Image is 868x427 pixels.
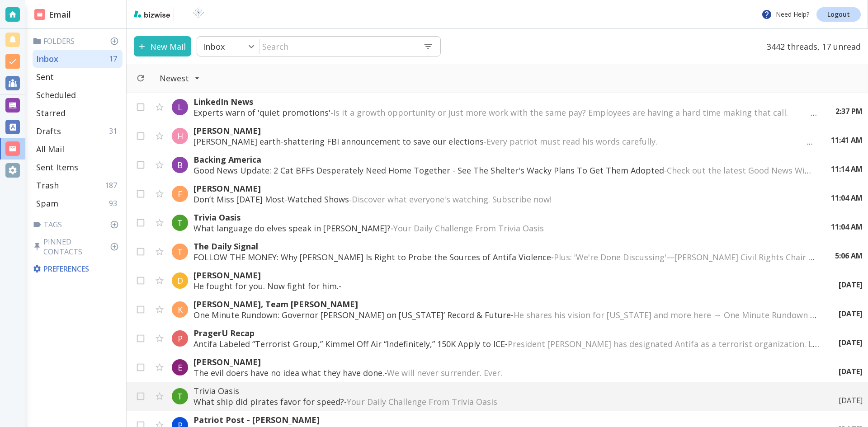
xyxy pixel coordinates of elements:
[134,10,170,18] img: bizwise
[193,125,813,136] p: [PERSON_NAME]
[347,396,680,407] span: Your Daily Challenge From Trivia Oasis ‌ ‌ ‌ ‌ ‌ ‌ ‌ ‌ ‌ ‌ ‌ ‌ ‌ ‌ ‌ ‌ ‌ ‌ ‌ ‌ ‌ ‌ ‌ ‌ ‌ ‌ ‌ ‌ ‌ ...
[33,140,123,158] div: All Mail
[36,162,78,173] p: Sent Items
[36,180,59,191] p: Trash
[33,176,123,194] div: Trash187
[193,212,813,223] p: Trivia Oasis
[34,9,71,21] h2: Email
[193,252,817,263] p: FOLLOW THE MONEY: Why [PERSON_NAME] Is Right to Probe the Sources of Antifa Violence -
[193,270,821,281] p: [PERSON_NAME]
[193,357,821,367] p: [PERSON_NAME]
[827,11,850,18] p: Logout
[177,275,183,286] p: D
[151,68,209,88] button: Filter
[178,333,183,344] p: P
[193,281,821,291] p: He fought for you. Now fight for him. -
[193,338,821,349] p: Antifa Labeled “Terrorist Group,” Kimmel Off Air “Indefinitely,” 150K Apply to ICE -
[36,71,54,82] p: Sent
[31,260,123,277] div: Preferences
[835,106,863,116] p: 2:37 PM
[109,126,121,136] p: 31
[177,391,183,402] p: T
[178,7,219,22] img: BioTech International
[33,220,123,230] p: Tags
[33,122,123,140] div: Drafts31
[109,54,121,64] p: 17
[193,367,821,378] p: The evil doers have no idea what they have done. -
[839,309,863,319] p: [DATE]
[831,222,863,232] p: 11:04 AM
[193,385,821,396] p: Trivia Oasis
[203,41,225,52] p: Inbox
[177,246,183,257] p: T
[36,144,64,155] p: All Mail
[34,9,45,20] img: DashboardSidebarEmail.svg
[193,154,813,165] p: Backing America
[36,126,61,136] p: Drafts
[341,281,567,291] span: ‌ ‌ ‌ ‌ ‌ ‌ ‌ ‌ ‌ ‌ ‌ ‌ ‌ ‌ ‌ ‌ ‌ ‌ ‌ ‌ ‌ ‌ ‌ ‌ ‌ ‌ ‌ ‌ ‌ ‌ ‌ ‌ ‌ ‌ ‌ ‌ ‌ ‌ ‌ ‌ ‌ ‌ ‌ ‌ ‌ ‌ ‌ ‌ ‌...
[193,414,821,425] p: Patriot Post - [PERSON_NAME]
[831,164,863,174] p: 11:14 AM
[831,135,863,145] p: 11:41 AM
[193,96,817,107] p: LinkedIn News
[33,68,123,86] div: Sent
[193,310,821,320] p: One Minute Rundown: Governor [PERSON_NAME] on [US_STATE]’ Record & Future -
[193,223,813,234] p: What language do elves speak in [PERSON_NAME]? -
[193,107,817,118] p: Experts warn of 'quiet promotions' -
[839,338,863,347] p: [DATE]
[33,36,123,46] p: Folders
[36,198,58,209] p: Spam
[193,328,821,338] p: PragerU Recap
[177,217,183,228] p: T
[33,194,123,212] div: Spam93
[835,251,863,261] p: 5:06 AM
[193,165,813,176] p: Good News Update: 2 Cat BFFs Desperately Need Home Together - See The Shelter's Wacky Plans To Ge...
[105,180,121,190] p: 187
[839,280,863,290] p: [DATE]
[134,36,191,56] button: New Mail
[839,395,863,405] p: [DATE]
[177,160,183,170] p: B
[36,89,76,100] p: Scheduled
[193,136,813,147] p: [PERSON_NAME] earth-shattering FBI announcement to save our elections -
[178,102,182,113] p: L
[387,367,631,378] span: We will never surrender. Ever. ͏‌ ͏‌ ͏‌ ͏‌ ͏‌ ͏‌ ͏‌ ͏‌ ͏‌ ͏‌ ͏‌ ͏‌ ͏‌ ͏‌ ͏‌ ͏‌ ͏‌ ͏‌ ͏‌ ͏‌ ͏‌ ͏‌ ...
[193,241,817,252] p: The Daily Signal
[33,50,123,68] div: Inbox17
[193,194,813,205] p: Don’t Miss [DATE] Most-Watched Shows -
[193,396,821,407] p: What ship did pirates favor for speed? -
[178,304,183,315] p: K
[33,158,123,176] div: Sent Items
[839,366,863,376] p: [DATE]
[33,104,123,122] div: Starred
[193,299,821,310] p: [PERSON_NAME], Team [PERSON_NAME]
[486,136,834,147] span: Every patriot must read his words carefully. ‌ ‌ ‌ ‌ ‌ ‌ ‌ ‌ ‌ ‌ ‌ ‌ ‌ ‌ ‌ ‌ ‌ ‌ ‌ ‌ ‌ ‌ ‌ ‌ ‌ ‌ ...
[178,188,182,199] p: F
[761,36,861,56] p: 3442 threads, 17 unread
[36,53,58,64] p: Inbox
[178,362,182,373] p: E
[352,194,717,205] span: Discover what everyone's watching. Subscribe now! ͏ ‌ ﻿ ͏ ‌ ﻿ ͏ ‌ ﻿ ͏ ‌ ﻿ ͏ ‌ ﻿ ͏ ‌ ﻿ ͏ ‌ ﻿ ͏ ‌ ﻿...
[33,237,123,257] p: Pinned Contacts
[33,264,121,274] p: Preferences
[831,193,863,203] p: 11:04 AM
[36,108,66,118] p: Starred
[109,198,121,208] p: 93
[193,183,813,194] p: [PERSON_NAME]
[761,9,809,20] p: Need Help?
[260,37,416,56] input: Search
[33,86,123,104] div: Scheduled
[393,223,727,234] span: Your Daily Challenge From Trivia Oasis ‌ ‌ ‌ ‌ ‌ ‌ ‌ ‌ ‌ ‌ ‌ ‌ ‌ ‌ ‌ ‌ ‌ ‌ ‌ ‌ ‌ ‌ ‌ ‌ ‌ ‌ ‌ ‌ ‌ ...
[177,131,183,141] p: H
[816,7,861,22] a: Logout
[132,70,149,86] button: Refresh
